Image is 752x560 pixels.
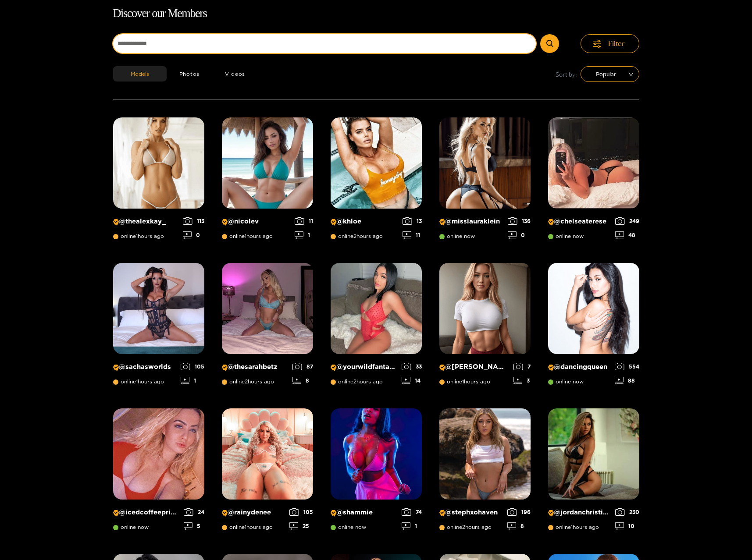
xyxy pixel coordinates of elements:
[212,66,258,82] button: Videos
[615,217,639,225] div: 249
[439,408,531,500] img: Creator Profile Image: stephxohaven
[331,263,422,391] a: Creator Profile Image: yourwildfantasyy69@yourwildfantasyy69online2hours ago3314
[222,408,313,500] img: Creator Profile Image: rainydenee
[439,233,475,239] span: online now
[113,233,164,239] span: online 1 hours ago
[548,263,639,391] a: Creator Profile Image: dancingqueen@dancingqueenonline now55488
[113,379,164,385] span: online 1 hours ago
[113,508,179,517] p: @ icedcoffeeprincess
[508,231,531,239] div: 0
[222,117,313,245] a: Creator Profile Image: nicolev@nicolevonline1hours ago111
[507,508,531,516] div: 196
[113,408,204,500] img: Creator Profile Image: icedcoffeeprincess
[548,217,611,226] p: @ chelseaterese
[113,263,204,354] img: Creator Profile Image: sachasworlds
[331,117,422,245] a: Creator Profile Image: khloe@khloeonline2hours ago1311
[608,39,625,49] span: Filter
[615,377,639,384] div: 88
[181,363,204,370] div: 105
[402,522,422,530] div: 1
[331,263,422,354] img: Creator Profile Image: yourwildfantasyy69
[548,508,611,517] p: @ jordanchristine_15
[581,34,639,53] button: Filter
[184,522,204,530] div: 5
[403,217,422,225] div: 13
[113,263,204,391] a: Creator Profile Image: sachasworlds@sachasworldsonline1hours ago1051
[222,263,313,391] a: Creator Profile Image: thesarahbetz@thesarahbetzonline2hours ago878
[556,69,577,79] span: Sort by:
[439,379,490,385] span: online 1 hours ago
[507,522,531,530] div: 8
[331,233,383,239] span: online 2 hours ago
[439,408,531,536] a: Creator Profile Image: stephxohaven@stephxohavenonline2hours ago1968
[222,508,285,517] p: @ rainydenee
[402,363,422,370] div: 33
[587,67,633,81] span: Popular
[295,231,313,239] div: 1
[331,524,366,530] span: online now
[548,263,639,354] img: Creator Profile Image: dancingqueen
[292,363,313,370] div: 87
[331,408,422,500] img: Creator Profile Image: shammie
[113,408,204,536] a: Creator Profile Image: icedcoffeeprincess@icedcoffeeprincessonline now245
[402,377,422,384] div: 14
[439,524,492,530] span: online 2 hours ago
[508,217,531,225] div: 136
[222,263,313,354] img: Creator Profile Image: thesarahbetz
[113,363,176,371] p: @ sachasworlds
[548,363,610,371] p: @ dancingqueen
[167,66,213,82] button: Photos
[548,117,639,209] img: Creator Profile Image: chelseaterese
[222,408,313,536] a: Creator Profile Image: rainydenee@rainydeneeonline1hours ago10525
[289,522,313,530] div: 25
[615,363,639,370] div: 554
[402,508,422,516] div: 74
[403,231,422,239] div: 11
[113,66,167,82] button: Models
[540,34,559,53] button: Submit Search
[222,233,273,239] span: online 1 hours ago
[331,363,397,371] p: @ yourwildfantasyy69
[289,508,313,516] div: 105
[222,379,274,385] span: online 2 hours ago
[615,522,639,530] div: 10
[295,217,313,225] div: 11
[222,524,273,530] span: online 1 hours ago
[181,377,204,384] div: 1
[113,217,178,226] p: @ thealexkay_
[113,117,204,245] a: Creator Profile Image: thealexkay_@thealexkay_online1hours ago1130
[548,233,584,239] span: online now
[439,117,531,209] img: Creator Profile Image: misslauraklein
[331,408,422,536] a: Creator Profile Image: shammie@shammieonline now741
[113,4,639,23] h1: Discover our Members
[183,231,204,239] div: 0
[548,379,584,385] span: online now
[548,408,639,500] img: Creator Profile Image: jordanchristine_15
[581,66,639,82] div: sort
[222,363,288,371] p: @ thesarahbetz
[331,117,422,209] img: Creator Profile Image: khloe
[513,363,531,370] div: 7
[331,217,398,226] p: @ khloe
[292,377,313,384] div: 8
[184,508,204,516] div: 24
[439,263,531,391] a: Creator Profile Image: michelle@[PERSON_NAME]online1hours ago73
[331,508,397,517] p: @ shammie
[439,263,531,354] img: Creator Profile Image: michelle
[222,217,290,226] p: @ nicolev
[548,117,639,245] a: Creator Profile Image: chelseaterese@chelseatereseonline now24948
[222,117,313,209] img: Creator Profile Image: nicolev
[113,524,149,530] span: online now
[439,117,531,245] a: Creator Profile Image: misslauraklein@misslaurakleinonline now1360
[615,508,639,516] div: 230
[513,377,531,384] div: 3
[113,117,204,209] img: Creator Profile Image: thealexkay_
[439,508,503,517] p: @ stephxohaven
[439,363,509,371] p: @ [PERSON_NAME]
[183,217,204,225] div: 113
[548,524,599,530] span: online 1 hours ago
[615,231,639,239] div: 48
[439,217,503,226] p: @ misslauraklein
[548,408,639,536] a: Creator Profile Image: jordanchristine_15@jordanchristine_15online1hours ago23010
[331,379,383,385] span: online 2 hours ago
